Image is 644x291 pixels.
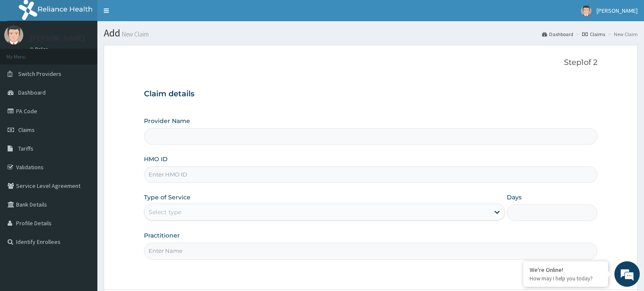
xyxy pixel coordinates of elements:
[542,31,573,38] a: Dashboard
[18,89,46,96] span: Dashboard
[149,208,181,216] div: Select type
[18,126,35,134] span: Claims
[144,58,597,67] p: Step 1 of 2
[30,34,85,42] p: [PERSON_NAME]
[18,70,61,78] span: Switch Providers
[144,231,180,240] label: Practitioner
[144,155,168,163] label: HMO ID
[144,243,597,259] input: Enter Name
[144,90,597,99] h3: Claim details
[582,31,605,38] a: Claims
[597,7,638,14] span: [PERSON_NAME]
[18,145,33,152] span: Tariffs
[104,28,638,39] h1: Add
[144,117,190,125] label: Provider Name
[4,25,23,45] img: User Image
[507,193,522,201] label: Days
[530,266,602,274] div: We're Online!
[120,31,149,37] small: New Claim
[144,193,191,201] label: Type of Service
[30,46,50,52] a: Online
[581,6,591,16] img: User Image
[530,275,602,282] p: How may I help you today?
[606,31,638,38] li: New Claim
[144,166,597,183] input: Enter HMO ID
